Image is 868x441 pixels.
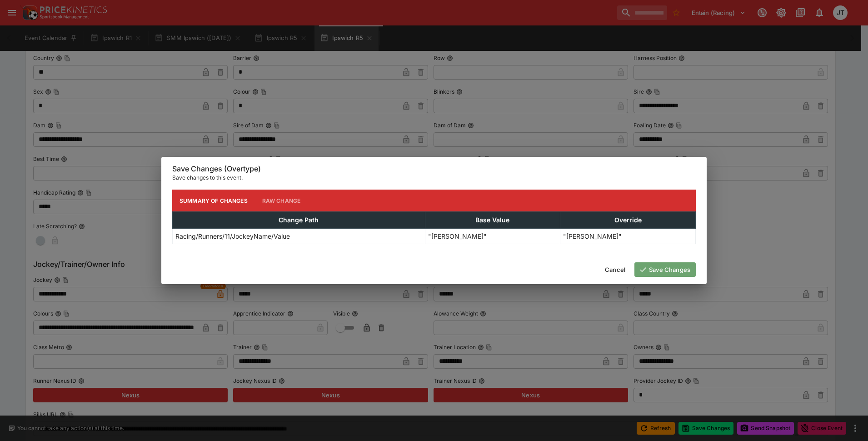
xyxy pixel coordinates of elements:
[172,164,696,174] h6: Save Changes (Overtype)
[560,212,696,229] th: Override
[425,229,560,244] td: "[PERSON_NAME]"
[172,173,696,182] p: Save changes to this event.
[172,190,255,211] button: Summary of Changes
[425,212,560,229] th: Base Value
[173,212,425,229] th: Change Path
[634,262,696,277] button: Save Changes
[255,190,308,211] button: Raw Change
[599,262,631,277] button: Cancel
[175,231,290,241] p: Racing/Runners/11/JockeyName/Value
[560,229,696,244] td: "[PERSON_NAME]"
